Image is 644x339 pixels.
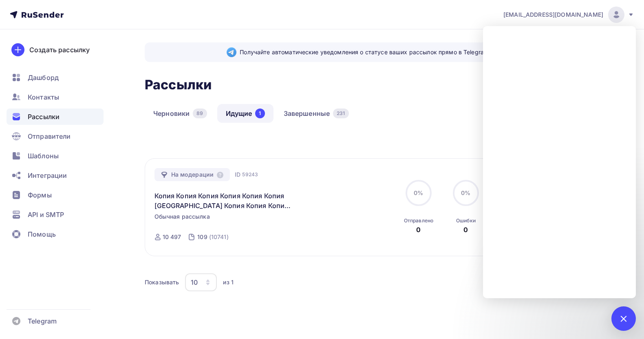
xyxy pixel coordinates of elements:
[145,104,216,123] a: Черновики89
[163,233,181,241] div: 10 497
[193,109,207,118] div: 89
[227,47,236,57] img: Telegram
[145,278,179,286] div: Показывать
[28,171,67,180] span: Интеграции
[242,171,258,179] span: 59243
[191,277,198,287] div: 10
[461,189,470,196] span: 0%
[255,109,265,118] div: 1
[333,109,348,118] div: 231
[463,225,468,235] div: 0
[7,148,104,164] a: Шаблоны
[275,104,357,123] a: Завершенные231
[154,168,230,181] div: На модерации
[28,131,71,141] span: Отправители
[7,69,104,86] a: Дашборд
[416,225,421,235] div: 0
[29,45,90,55] div: Создать рассылку
[7,128,104,144] a: Отправители
[223,278,234,286] div: из 1
[456,217,476,224] div: Ошибки
[154,191,294,210] a: Копия Копия Копия Копия Копия Копия [GEOGRAPHIC_DATA] Копия Копия Копия Копия Копия Копия Копия К...
[240,48,527,56] span: Получайте автоматические уведомления о статусе ваших рассылок прямо в Telegram.
[7,109,104,125] a: Рассылки
[145,77,212,93] h2: Рассылки
[28,190,52,200] span: Формы
[28,151,59,161] span: Шаблоны
[235,171,240,179] span: ID
[7,89,104,105] a: Контакты
[404,217,433,224] div: Отправлено
[154,213,210,221] span: Обычная рассылка
[196,230,229,244] a: 109 (10741)
[503,11,603,19] span: [EMAIL_ADDRESS][DOMAIN_NAME]
[28,210,64,219] span: API и SMTP
[28,73,59,82] span: Дашборд
[28,316,57,326] span: Telegram
[7,187,104,203] a: Формы
[209,233,229,241] div: (10741)
[28,112,60,122] span: Рассылки
[28,229,56,239] span: Помощь
[197,233,207,241] div: 109
[414,189,423,196] span: 0%
[185,273,217,292] button: 10
[28,92,59,102] span: Контакты
[217,104,273,123] a: Идущие1
[503,7,634,23] a: [EMAIL_ADDRESS][DOMAIN_NAME]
